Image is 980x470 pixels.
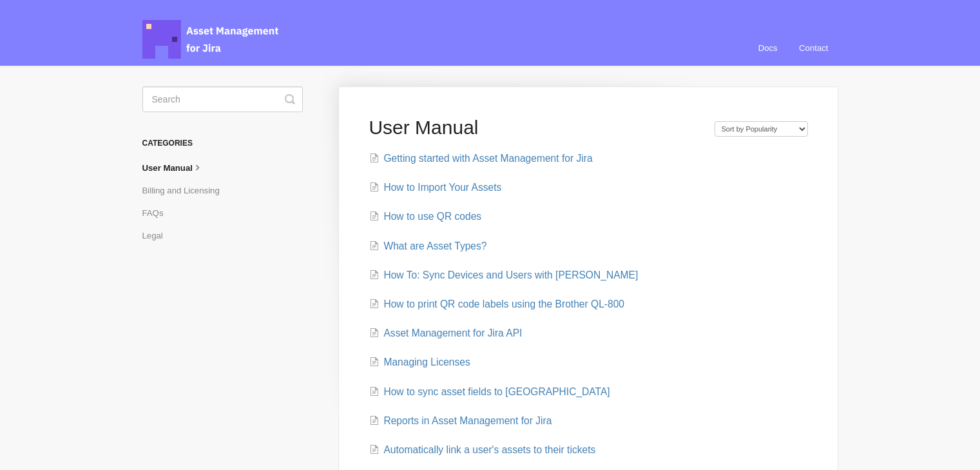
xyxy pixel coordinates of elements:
span: Automatically link a user's assets to their tickets [383,444,595,455]
a: Managing Licenses [369,357,470,367]
a: User Manual [142,157,214,179]
a: How To: Sync Devices and Users with [PERSON_NAME] [369,269,638,280]
a: Contact [789,31,838,66]
a: Billing and Licensing [142,181,229,201]
span: How to sync asset fields to [GEOGRAPHIC_DATA] [383,386,610,397]
a: How to sync asset fields to [GEOGRAPHIC_DATA] [369,386,610,397]
a: FAQs [142,203,173,224]
select: Page reloads on selection [715,121,808,137]
span: How to use QR codes [383,211,481,222]
a: How to print QR code labels using the Brother QL-800 [369,299,624,309]
span: How To: Sync Devices and Users with [PERSON_NAME] [383,269,638,280]
span: Reports in Asset Management for Jira [383,415,552,426]
h1: User Manual [369,116,701,139]
span: Asset Management for Jira Docs [142,20,280,59]
span: What are Asset Types? [383,240,486,251]
a: Automatically link a user's assets to their tickets [369,444,595,455]
a: Reports in Asset Management for Jira [369,415,552,426]
span: Managing Licenses [383,357,470,367]
a: How to Import Your Assets [369,182,501,193]
a: What are Asset Types? [369,240,486,251]
input: Search [142,86,303,112]
a: Docs [749,31,787,66]
a: Legal [142,226,173,246]
span: Asset Management for Jira API [383,328,522,338]
span: How to Import Your Assets [383,182,501,193]
a: Getting started with Asset Management for Jira [369,153,592,164]
span: Getting started with Asset Management for Jira [383,153,592,164]
a: Asset Management for Jira API [369,328,522,338]
h3: Categories [142,132,303,155]
span: How to print QR code labels using the Brother QL-800 [383,299,624,309]
a: How to use QR codes [369,211,481,222]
